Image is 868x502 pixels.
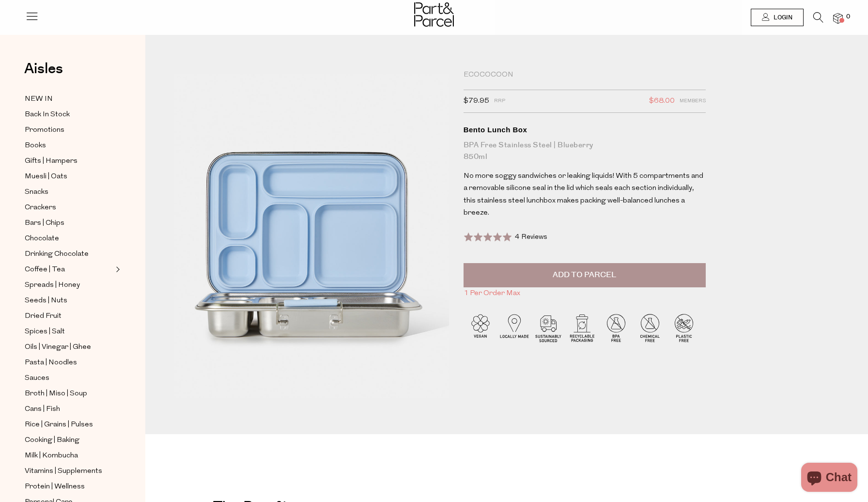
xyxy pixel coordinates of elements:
a: Spices | Salt [25,326,113,338]
a: Cooking | Baking [25,434,113,446]
span: 0 [844,13,852,21]
span: Coffee | Tea [25,264,65,276]
a: Promotions [25,124,113,136]
img: P_P-ICONS-Live_Bec_V11_Plastic_Free.svg [667,311,701,345]
a: Bars | Chips [25,217,113,229]
span: Cans | Fish [25,404,60,415]
span: Spices | Salt [25,326,65,338]
span: Seeds | Nuts [25,295,67,307]
a: Pasta | Noodles [25,357,113,369]
div: Ecococoon [464,70,706,80]
a: 0 [833,13,843,23]
span: Back In Stock [25,109,70,121]
a: Protein | Wellness [25,481,113,493]
div: BPA Free Stainless Steel | Blueberry 850ml [464,140,706,163]
img: Part&Parcel [414,2,454,27]
span: Crackers [25,202,56,214]
a: Rice | Grains | Pulses [25,419,113,431]
span: Vitamins | Supplements [25,466,102,477]
span: Aisles [24,58,63,79]
a: Milk | Kombucha [25,450,113,462]
span: NEW IN [25,94,53,105]
inbox-online-store-chat: Shopify online store chat [798,463,860,494]
img: P_P-ICONS-Live_Bec_V11_Recyclable_Packaging.svg [565,311,599,345]
span: Members [680,95,706,108]
a: Aisles [24,62,63,86]
a: Spreads | Honey [25,279,113,291]
span: Snacks [25,187,48,198]
a: Seeds | Nuts [25,295,113,307]
span: Muesli | Oats [25,171,67,183]
span: Bars | Chips [25,218,64,229]
a: Broth | Miso | Soup [25,388,113,400]
span: RRP [494,95,505,108]
span: Broth | Miso | Soup [25,388,87,400]
img: Bento Lunch Box [174,74,449,398]
span: Pasta | Noodles [25,357,77,369]
a: Books [25,140,113,152]
span: Dried Fruit [25,311,62,322]
span: Gifts | Hampers [25,156,77,167]
span: 4 Reviews [515,234,547,241]
div: Bento Lunch Box [464,125,706,135]
a: Chocolate [25,233,113,245]
span: Promotions [25,125,64,136]
button: Add to Parcel [464,263,706,287]
a: Login [751,9,804,26]
a: NEW IN [25,93,113,105]
span: Cooking | Baking [25,435,79,446]
a: Dried Fruit [25,310,113,322]
span: No more soggy sandwiches or leaking liquids! With 5 compartments and a removable silicone seal in... [464,173,703,217]
span: Drinking Chocolate [25,249,89,260]
img: P_P-ICONS-Live_Bec_V11_BPA_Free.svg [599,311,633,345]
span: Rice | Grains | Pulses [25,419,93,431]
span: Oils | Vinegar | Ghee [25,342,91,353]
a: Sauces [25,372,113,384]
button: Expand/Collapse Coffee | Tea [113,264,120,275]
span: Chocolate [25,233,59,245]
span: Milk | Kombucha [25,450,78,462]
span: Add to Parcel [553,269,616,281]
img: P_P-ICONS-Live_Bec_V11_Vegan.svg [464,311,497,345]
img: P_P-ICONS-Live_Bec_V11_Locally_Made_2.svg [497,311,531,345]
span: Books [25,140,46,152]
a: Snacks [25,186,113,198]
a: Drinking Chocolate [25,248,113,260]
a: Coffee | Tea [25,264,113,276]
span: $79.95 [464,95,489,108]
a: Gifts | Hampers [25,155,113,167]
span: Sauces [25,373,49,384]
span: $68.00 [649,95,675,108]
a: Crackers [25,202,113,214]
a: Oils | Vinegar | Ghee [25,341,113,353]
a: Muesli | Oats [25,171,113,183]
a: Vitamins | Supplements [25,465,113,477]
img: P_P-ICONS-Live_Bec_V11_Sustainable_Sourced.svg [531,311,565,345]
span: Login [771,14,792,22]
a: Cans | Fish [25,403,113,415]
a: Back In Stock [25,109,113,121]
img: P_P-ICONS-Live_Bec_V11_Chemical_Free.svg [633,311,667,345]
span: Protein | Wellness [25,481,85,493]
span: Spreads | Honey [25,280,80,291]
